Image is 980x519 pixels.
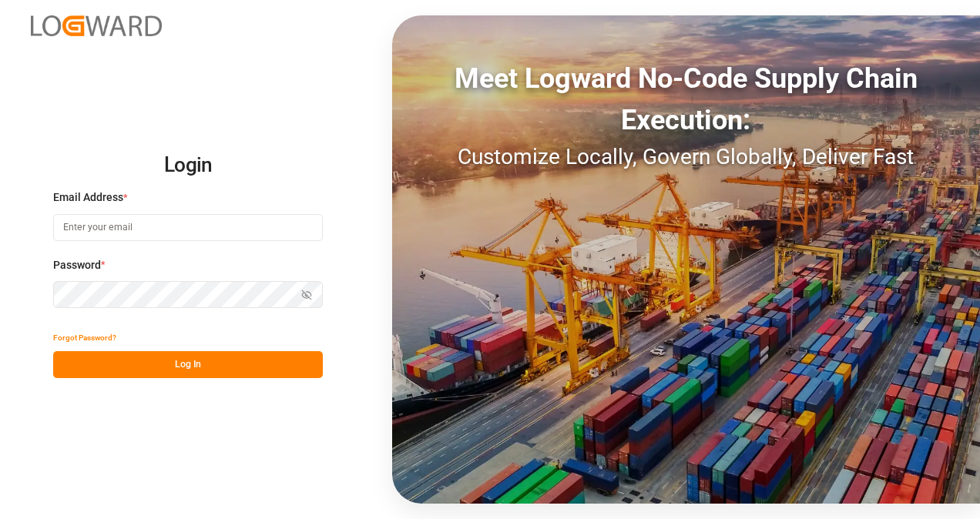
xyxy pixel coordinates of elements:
[53,257,101,273] span: Password
[53,214,323,241] input: Enter your email
[31,15,162,36] img: Logward_new_orange.png
[392,58,980,141] div: Meet Logward No-Code Supply Chain Execution:
[53,351,323,378] button: Log In
[53,324,116,351] button: Forgot Password?
[392,141,980,173] div: Customize Locally, Govern Globally, Deliver Fast
[53,141,323,190] h2: Login
[53,189,123,206] span: Email Address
